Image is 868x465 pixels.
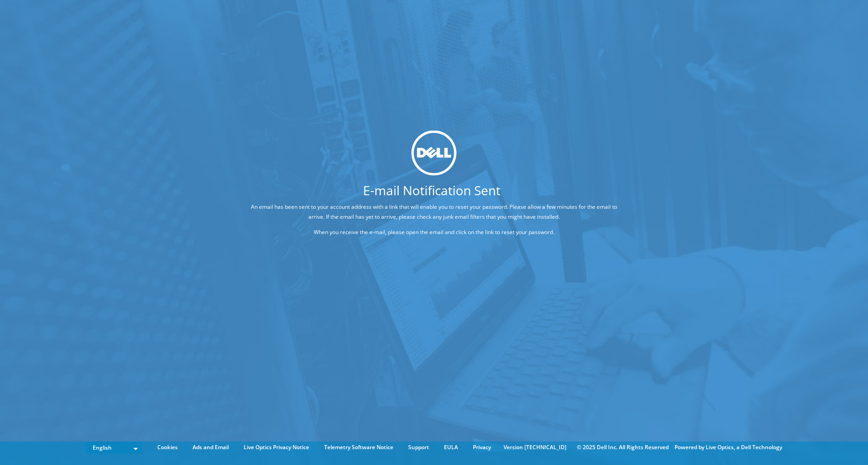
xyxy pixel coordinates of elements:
a: EULA [437,442,465,452]
a: Live Optics Privacy Notice [237,442,316,452]
li: Version [TECHNICAL_ID] [499,442,571,452]
li: © 2025 Dell Inc. All Rights Reserved [572,442,673,452]
h1: E-mail Notification Sent [217,184,646,197]
li: Powered by Live Optics, a Dell Technology [675,442,782,452]
a: Privacy [466,442,498,452]
a: Ads and Email [186,442,236,452]
p: An email has been sent to your account address with a link that will enable you to reset your pas... [251,202,617,222]
a: Support [401,442,436,452]
a: Cookies [151,442,184,452]
a: Telemetry Software Notice [317,442,400,452]
p: When you receive the e-mail, please open the email and click on the link to reset your password. [251,227,617,237]
img: dell_svg_logo.svg [411,130,457,175]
